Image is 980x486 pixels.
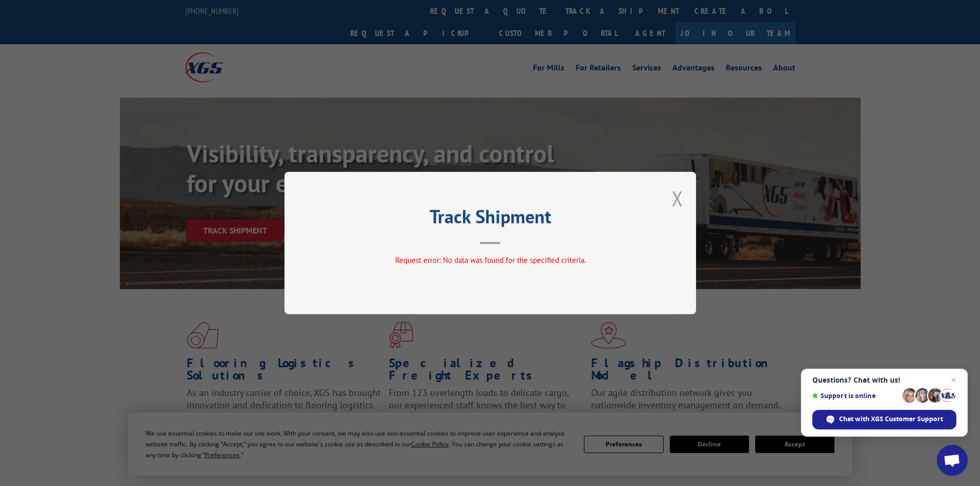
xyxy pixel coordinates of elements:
[812,410,956,429] div: Chat with XGS Customer Support
[336,209,645,229] h2: Track Shipment
[672,185,683,212] button: Close modal
[812,376,956,384] span: Questions? Chat with us!
[948,374,960,386] span: Close chat
[395,255,585,265] span: Request error: No data was found for the specified criteria.
[812,392,899,400] span: Support is online
[839,415,943,424] span: Chat with XGS Customer Support
[937,445,968,476] div: Open chat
